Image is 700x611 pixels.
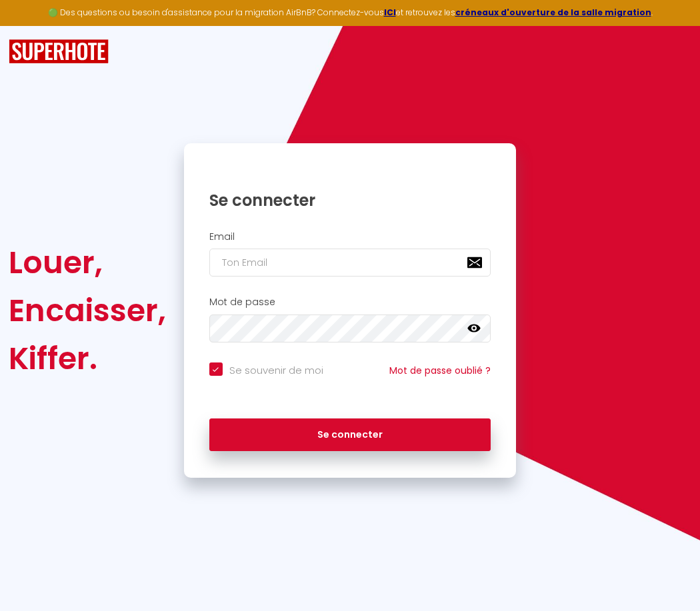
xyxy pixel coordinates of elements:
div: Kiffer. [9,334,166,382]
a: Mot de passe oublié ? [389,364,491,377]
h2: Mot de passe [209,297,491,308]
div: Encaisser, [9,287,166,334]
input: Ton Email [209,249,491,277]
div: Louer, [9,239,166,287]
h2: Email [209,231,491,243]
button: Se connecter [209,418,491,452]
h1: Se connecter [209,190,491,211]
img: SuperHote logo [9,39,109,64]
a: créneaux d'ouverture de la salle migration [455,7,651,18]
a: ICI [384,7,396,18]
